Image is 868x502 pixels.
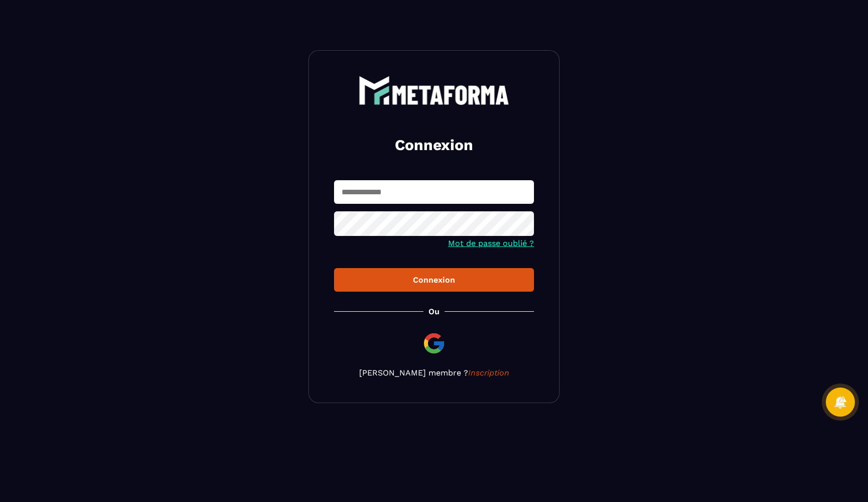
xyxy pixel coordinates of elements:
a: Inscription [468,368,509,378]
img: logo [359,76,509,105]
p: Ou [428,307,440,316]
div: Connexion [342,275,526,285]
button: Connexion [334,268,534,292]
p: [PERSON_NAME] membre ? [334,368,534,378]
img: google [422,331,446,355]
a: logo [334,76,534,105]
a: Mot de passe oublié ? [448,238,534,248]
h2: Connexion [346,135,522,155]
